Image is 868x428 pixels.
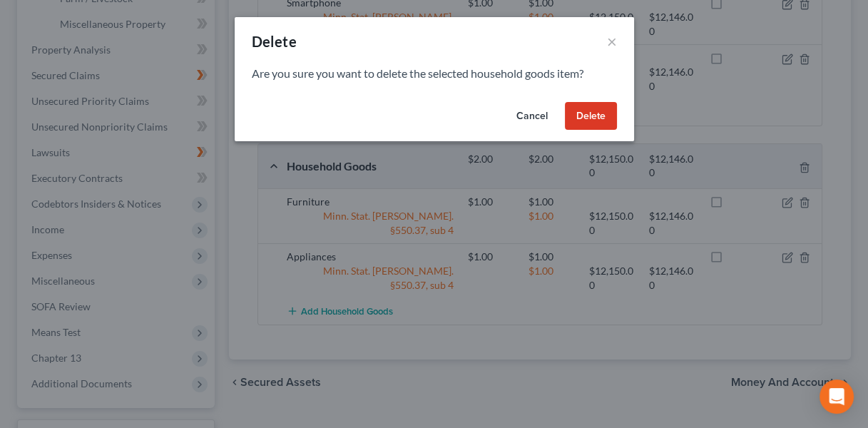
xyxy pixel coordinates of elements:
p: Are you sure you want to delete the selected household goods item? [252,66,617,82]
div: Open Intercom Messenger [820,379,854,414]
div: Delete [252,31,297,51]
button: Cancel [505,102,559,131]
button: Delete [565,102,617,131]
button: × [607,33,617,50]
